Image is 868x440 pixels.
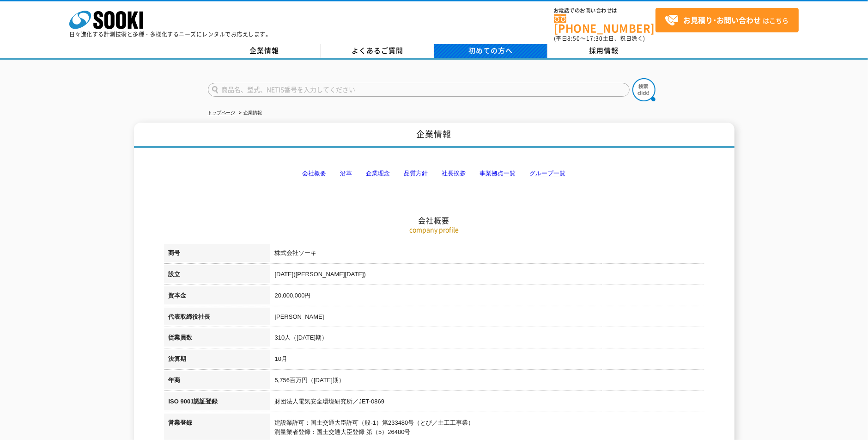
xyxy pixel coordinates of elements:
p: 日々進化する計測技術と多種・多様化するニーズにレンタルでお応えします。 [69,31,272,37]
a: 事業拠点一覧 [480,170,516,177]
td: 310人（[DATE]期） [270,328,704,350]
li: 企業情報 [237,108,262,118]
a: トップページ [208,110,236,115]
td: [DATE]([PERSON_NAME][DATE]) [270,265,704,286]
th: 従業員数 [164,328,270,350]
a: 企業理念 [366,170,390,177]
span: (平日 ～ 土日、祝日除く) [554,34,645,43]
a: 企業情報 [208,44,321,58]
h2: 会社概要 [164,123,704,225]
td: [PERSON_NAME] [270,308,704,329]
td: 財団法人電気安全環境研究所／JET-0869 [270,392,704,414]
a: グループ一覧 [530,170,566,177]
a: 品質方針 [404,170,428,177]
a: 採用情報 [547,44,661,58]
span: はこちら [665,13,789,27]
strong: お見積り･お問い合わせ [683,14,761,25]
span: 初めての方へ [468,45,513,56]
th: 商号 [164,244,270,265]
span: 8:50 [568,34,581,43]
a: [PHONE_NUMBER] [554,14,656,33]
a: 沿革 [340,170,352,177]
h1: 企業情報 [134,123,734,148]
a: 会社概要 [303,170,327,177]
th: 年商 [164,371,270,392]
span: 17:30 [586,34,603,43]
a: よくあるご質問 [321,44,434,58]
p: company profile [164,225,704,235]
a: 初めての方へ [434,44,547,58]
th: 決算期 [164,350,270,371]
img: btn_search.png [632,78,656,101]
th: 代表取締役社長 [164,308,270,329]
a: 社長挨拶 [442,170,466,177]
td: 株式会社ソーキ [270,244,704,265]
th: 設立 [164,265,270,286]
th: 資本金 [164,286,270,308]
input: 商品名、型式、NETIS番号を入力してください [208,83,630,97]
a: お見積り･お問い合わせはこちら [656,8,799,32]
td: 5,756百万円（[DATE]期） [270,371,704,392]
td: 10月 [270,350,704,371]
th: ISO 9001認証登録 [164,392,270,414]
span: お電話でのお問い合わせは [554,8,656,13]
td: 20,000,000円 [270,286,704,308]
